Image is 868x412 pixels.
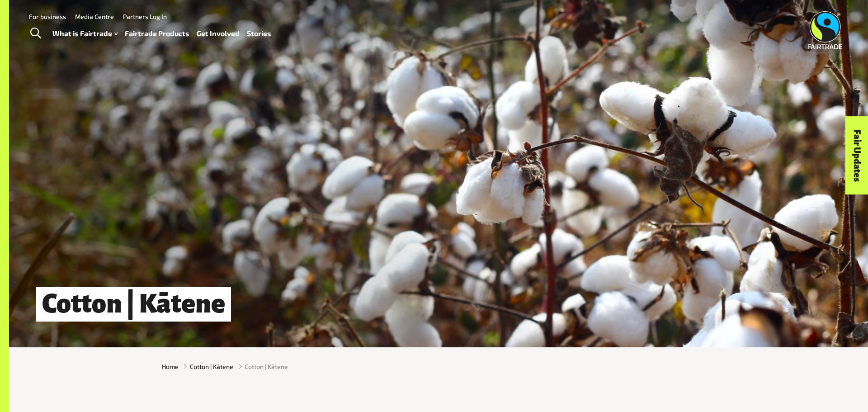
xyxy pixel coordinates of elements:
[29,13,66,20] a: For business
[197,27,240,40] a: Get Involved
[24,22,47,45] a: Toggle Search
[808,11,843,49] img: Fairtrade Australia New Zealand logo
[162,362,179,371] a: Home
[245,362,288,371] span: Cotton | Kātene
[36,287,231,322] h1: Cotton | Kātene
[190,362,233,371] a: Cotton | Kātene
[52,27,118,40] a: What is Fairtrade
[125,27,189,40] a: Fairtrade Products
[123,13,167,20] a: Partners Log In
[75,13,114,20] a: Media Centre
[247,27,271,40] a: Stories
